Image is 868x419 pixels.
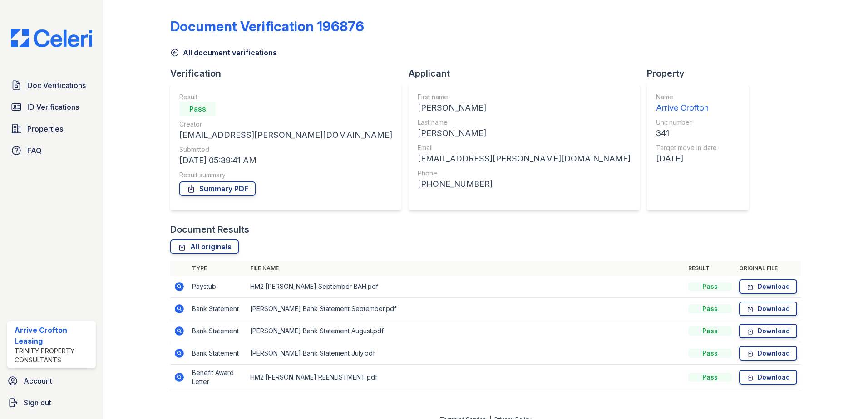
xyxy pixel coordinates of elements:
div: Document Verification 196876 [170,18,364,34]
div: Pass [688,349,732,358]
a: Properties [7,120,96,138]
td: HM2 [PERSON_NAME] September BAH.pdf [247,276,685,298]
div: [PERSON_NAME] [418,127,631,140]
a: Name Arrive Crofton [656,93,717,114]
th: File name [247,261,685,276]
div: Submitted [179,145,392,154]
th: Original file [735,261,801,276]
div: Applicant [409,67,647,80]
td: Bank Statement [188,342,247,365]
a: Account [4,372,99,390]
div: Verification [170,67,409,80]
div: Target move in date [656,143,717,152]
img: CE_Logo_Blue-a8612792a0a2168367f1c8372b55b34899dd931a85d93a1a3d3e32e68fde9ad4.png [4,29,99,47]
div: [PHONE_NUMBER] [418,178,631,190]
div: Pass [688,304,732,313]
th: Type [188,261,247,276]
div: Email [418,143,631,152]
div: Pass [179,102,216,116]
a: All originals [170,239,239,254]
div: Document Results [170,223,249,236]
div: First name [418,93,631,102]
div: [EMAIL_ADDRESS][PERSON_NAME][DOMAIN_NAME] [179,129,392,141]
td: HM2 [PERSON_NAME] REENLISTMENT.pdf [247,365,685,390]
span: Sign out [24,397,51,408]
td: Benefit Award Letter [188,365,247,390]
a: Download [739,346,797,361]
div: Name [656,93,717,102]
a: All document verifications [170,47,277,58]
td: [PERSON_NAME] Bank Statement July.pdf [247,342,685,365]
td: Bank Statement [188,320,247,342]
div: Result [179,93,392,102]
a: Doc Verifications [7,76,96,94]
div: Arrive Crofton [656,102,717,114]
a: Sign out [4,394,99,412]
div: Result summary [179,171,392,180]
a: Download [739,370,797,385]
a: FAQ [7,141,96,160]
div: Trinity Property Consultants [15,346,92,365]
span: Account [24,375,52,386]
div: [PERSON_NAME] [418,102,631,114]
a: Download [739,279,797,294]
a: Summary PDF [179,181,256,196]
div: Last name [418,118,631,127]
div: Arrive Crofton Leasing [15,325,92,346]
div: 341 [656,127,717,140]
div: [DATE] [656,152,717,165]
div: Unit number [656,118,717,127]
div: Pass [688,282,732,291]
a: Download [739,324,797,338]
td: Bank Statement [188,298,247,320]
span: FAQ [27,145,42,156]
span: ID Verifications [27,102,79,112]
td: [PERSON_NAME] Bank Statement September.pdf [247,298,685,320]
span: Doc Verifications [27,80,86,91]
div: [EMAIL_ADDRESS][PERSON_NAME][DOMAIN_NAME] [418,152,631,165]
div: [DATE] 05:39:41 AM [179,154,392,167]
a: Download [739,302,797,316]
div: Pass [688,373,732,382]
div: Pass [688,326,732,336]
th: Result [685,261,735,276]
div: Creator [179,120,392,129]
td: [PERSON_NAME] Bank Statement August.pdf [247,320,685,342]
td: Paystub [188,276,247,298]
span: Properties [27,123,63,134]
div: Property [647,67,756,80]
div: Phone [418,169,631,178]
a: ID Verifications [7,98,96,116]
